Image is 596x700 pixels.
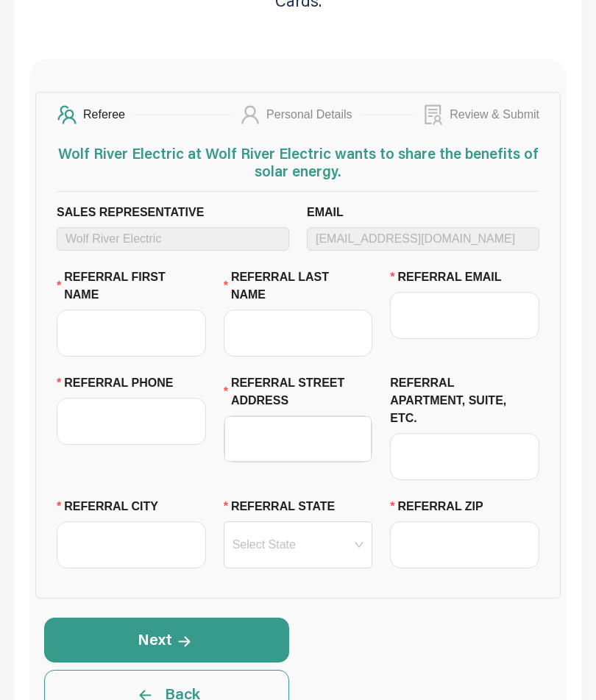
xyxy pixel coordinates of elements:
label: REFERRAL FIRST NAME [57,268,206,304]
input: REFERRAL STREET ADDRESS [233,417,363,461]
input: REFERRAL CITY [57,521,206,568]
label: REFERRAL ZIP [390,498,494,515]
input: REFERRAL LAST NAME [224,310,373,357]
input: REFERRAL EMAIL [390,292,539,339]
button: Next [44,618,289,662]
label: REFERRAL CITY [57,498,169,515]
div: Personal Details [266,104,361,125]
div: Review & Submit [450,104,539,125]
input: REFERRAL ZIP [390,521,539,568]
input: Sales Representative [57,227,289,251]
label: REFERRAL LAST NAME [224,268,373,304]
input: REFERRAL PHONE [57,398,206,445]
label: Email [307,204,355,221]
div: Referee [83,104,134,125]
label: REFERRAL PHONE [57,374,185,392]
span: team [57,104,77,125]
label: REFERRAL STATE [224,498,347,515]
label: REFERRAL EMAIL [390,268,513,286]
input: REFERRAL FIRST NAME [57,310,206,357]
h5: Wolf River Electric at Wolf River Electric wants to share the benefits of solar energy. [57,144,539,192]
input: REFERRAL STATE [233,522,364,568]
label: REFERRAL STREET ADDRESS [224,374,373,410]
label: Sales Representative [57,204,216,221]
input: Email [307,227,539,251]
input: REFERRAL APARTMENT, SUITE, ETC. [390,433,539,480]
span: user [240,104,260,125]
span: solution [423,104,444,125]
label: REFERRAL APARTMENT, SUITE, ETC. [390,374,539,427]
